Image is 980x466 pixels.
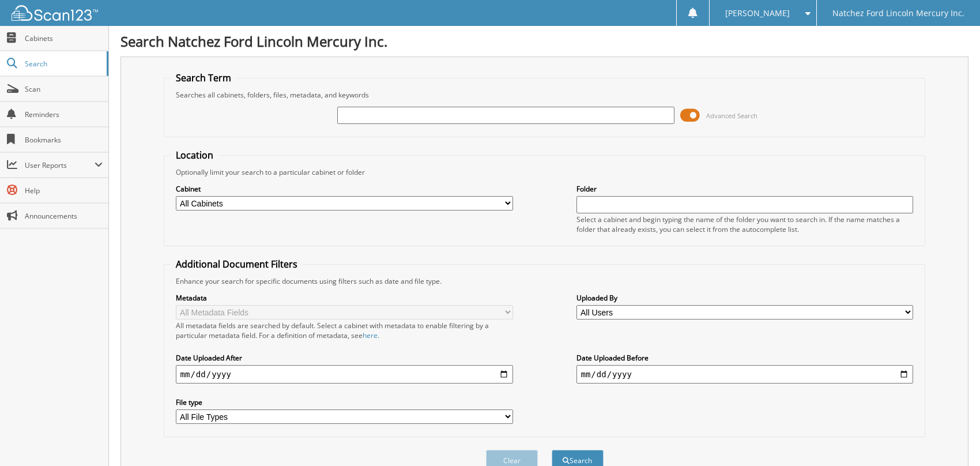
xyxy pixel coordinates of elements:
legend: Search Term [170,72,237,84]
span: Natchez Ford Lincoln Mercury Inc. [832,10,964,17]
span: Search [25,59,101,69]
input: end [576,365,914,384]
span: Help [25,186,103,196]
label: Date Uploaded After [176,353,513,363]
span: [PERSON_NAME] [725,10,790,17]
span: Announcements [25,211,103,221]
legend: Additional Document Filters [170,258,303,270]
label: Metadata [176,293,513,303]
span: Advanced Search [706,111,757,120]
legend: Location [170,149,219,161]
label: File type [176,397,513,407]
a: here [363,330,378,340]
input: start [176,365,513,384]
span: Cabinets [25,33,103,43]
div: All metadata fields are searched by default. Select a cabinet with metadata to enable filtering b... [176,321,513,340]
label: Uploaded By [576,293,914,303]
span: Scan [25,84,103,94]
span: User Reports [25,160,95,170]
div: Select a cabinet and begin typing the name of the folder you want to search in. If the name match... [576,215,914,234]
h1: Search Natchez Ford Lincoln Mercury Inc. [120,32,968,51]
div: Enhance your search for specific documents using filters such as date and file type. [170,276,919,286]
span: Bookmarks [25,135,103,145]
label: Folder [576,184,914,194]
img: scan123-logo-white.svg [12,5,98,21]
div: Searches all cabinets, folders, files, metadata, and keywords [170,90,919,100]
label: Date Uploaded Before [576,353,914,363]
span: Reminders [25,110,103,119]
div: Optionally limit your search to a particular cabinet or folder [170,167,919,177]
label: Cabinet [176,184,513,194]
